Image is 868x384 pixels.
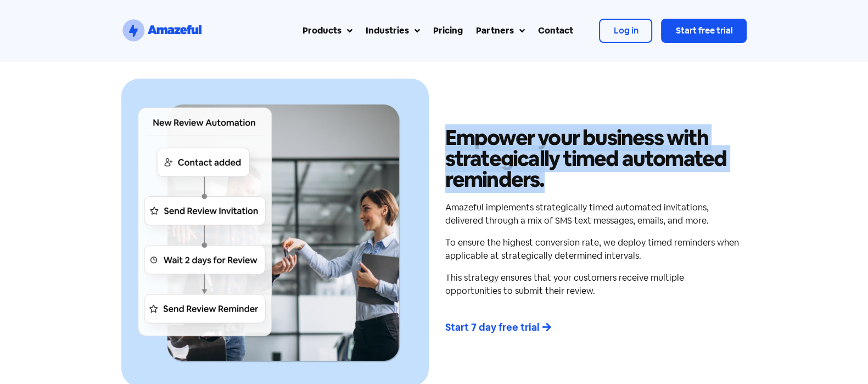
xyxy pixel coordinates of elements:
[445,318,558,337] a: Start 7 day free trial
[445,201,742,227] p: Amazeful implements strategically timed automated invitations, delivered through a mix of SMS tex...
[445,321,540,333] span: Start 7 day free trial
[675,25,732,36] span: Start free trial
[296,18,359,44] a: Products
[445,236,742,263] p: To ensure the highest conversion rate, we deploy timed reminders when applicable at strategically...
[427,18,469,44] a: Pricing
[476,24,513,37] div: Partners
[366,24,409,37] div: Industries
[531,18,579,44] a: Contact
[537,24,573,37] div: Contact
[661,19,747,43] a: Start free trial
[599,19,652,43] a: Log in
[613,25,638,36] span: Log in
[469,18,531,44] a: Partners
[121,18,203,44] a: SVG link
[433,24,463,37] div: Pricing
[359,18,427,44] a: Industries
[445,271,742,298] p: This strategy ensures that your customers receive multiple opportunities to submit their review.
[303,24,341,37] div: Products
[445,127,742,190] h2: Empower your business with strategically timed automated reminders.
